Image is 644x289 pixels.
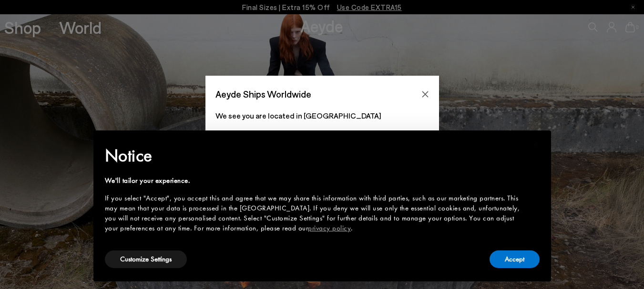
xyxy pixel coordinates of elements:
[308,223,351,233] a: privacy policy
[490,250,540,268] button: Accept
[532,137,539,152] span: ×
[105,176,524,186] div: We'll tailor your experience.
[105,193,524,233] div: If you select "Accept", you accept this and agree that we may share this information with third p...
[418,87,432,101] button: Close
[215,86,311,102] span: Aeyde Ships Worldwide
[215,110,429,121] p: We see you are located in [GEOGRAPHIC_DATA]
[105,143,524,168] h2: Notice
[524,133,547,156] button: Close this notice
[105,250,187,268] button: Customize Settings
